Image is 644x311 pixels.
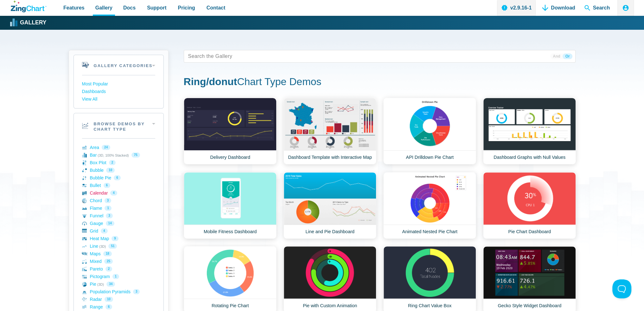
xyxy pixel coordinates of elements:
[63,3,85,12] span: Features
[95,3,112,12] span: Gallery
[383,172,476,239] a: Animated Nested Pie Chart
[74,55,163,75] h2: Gallery Categories
[383,98,476,165] a: API Drilldown Pie Chart
[563,53,572,59] span: Or
[284,98,376,165] a: Dashboard Template with Interactive Map
[123,3,136,12] span: Docs
[184,75,576,90] h1: Chart Type Demos
[207,3,226,12] span: Contact
[178,3,195,12] span: Pricing
[483,98,576,165] a: Dashboard Graphs with Null Values
[184,172,277,239] a: Mobile Fitness Dashboard
[483,172,576,239] a: Pie Chart Dashboard
[184,98,277,165] a: Delivery Dashboard
[550,53,563,59] span: And
[82,88,155,96] a: Dashboards
[11,18,46,28] a: Gallery
[11,1,47,12] a: ZingChart Logo. Click to return to the homepage
[612,279,631,298] iframe: Toggle Customer Support
[82,96,155,103] a: View All
[147,3,166,12] span: Support
[184,76,237,87] strong: Ring/donut
[74,113,163,139] h2: Browse Demos By Chart Type
[82,80,155,88] a: Most Popular
[284,172,376,239] a: Line and Pie Dashboard
[20,20,46,26] strong: Gallery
